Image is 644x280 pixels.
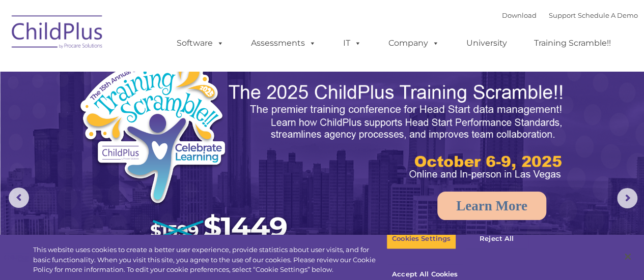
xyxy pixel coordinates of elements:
[617,245,639,268] button: Close
[502,11,537,19] a: Download
[465,228,528,250] button: Reject All
[437,192,546,220] a: Learn More
[502,11,638,19] font: |
[333,33,372,53] a: IT
[524,33,621,53] a: Training Scramble!!
[578,11,638,19] a: Schedule A Demo
[378,33,450,53] a: Company
[386,228,456,250] button: Cookies Settings
[142,109,185,116] span: Phone number
[166,33,234,53] a: Software
[33,245,386,275] div: This website uses cookies to create a better user experience, provide statistics about user visit...
[241,33,326,53] a: Assessments
[456,33,517,53] a: University
[549,11,576,19] a: Support
[142,67,173,75] span: Last name
[7,8,108,59] img: ChildPlus by Procare Solutions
